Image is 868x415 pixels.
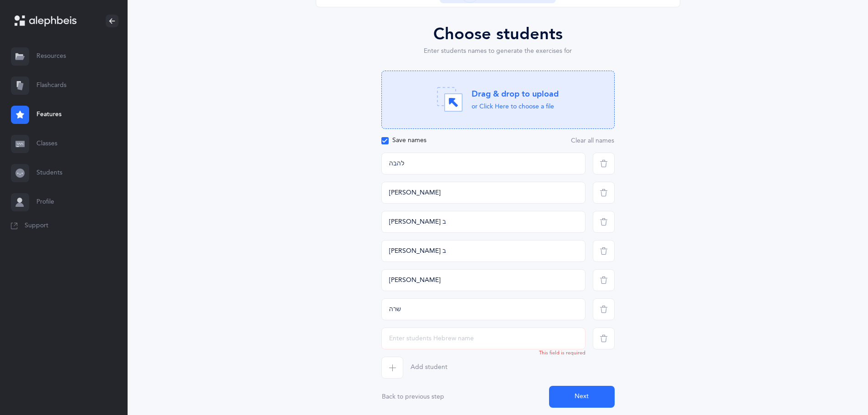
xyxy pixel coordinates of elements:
div: Enter students names to generate the exercises for [381,46,615,56]
div: Choose students [381,22,615,46]
input: Enter students Hebrew name [381,269,586,291]
span: Support [25,221,48,231]
input: Enter students Hebrew name [381,240,586,262]
button: Next [549,386,615,408]
input: Enter students Hebrew name [381,328,586,349]
div: or Click Here to choose a file [472,102,559,112]
input: Enter students Hebrew name [381,298,586,320]
input: Enter students Hebrew name [381,153,586,174]
div: Drag & drop to upload [472,88,559,100]
span: This field is required [539,350,586,356]
input: Enter students Hebrew name [381,182,586,204]
button: Add student [381,357,447,379]
button: Clear all names [570,137,615,144]
button: Back to previous step [381,393,445,400]
div: Save names [381,136,426,145]
span: Add student [411,363,447,372]
input: Enter students Hebrew name [381,211,586,233]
